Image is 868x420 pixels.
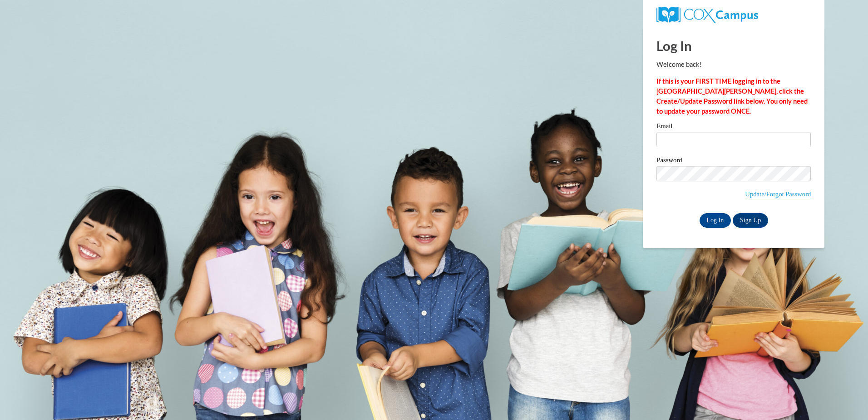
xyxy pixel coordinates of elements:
p: Welcome back! [656,60,811,70]
label: Password [656,157,811,166]
a: Update/Forgot Password [745,190,811,198]
input: Log In [700,213,731,228]
h1: Log In [656,36,811,55]
strong: If this is your FIRST TIME logging in to the [GEOGRAPHIC_DATA][PERSON_NAME], click the Create/Upd... [656,77,808,115]
a: COX Campus [656,10,758,18]
label: Email [656,123,811,132]
a: Sign Up [733,213,768,228]
img: COX Campus [656,7,758,23]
